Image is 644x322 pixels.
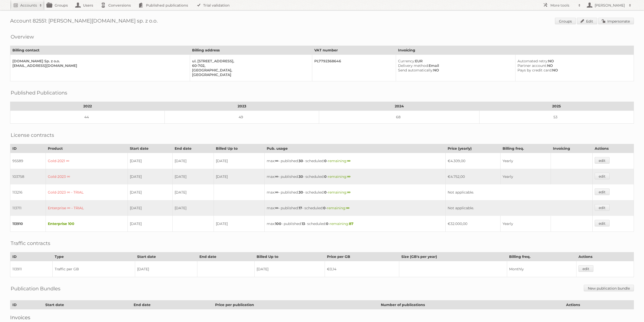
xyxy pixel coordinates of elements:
[43,300,132,309] th: Start date
[255,252,325,261] th: Billed Up to
[347,174,350,179] strong: ∞
[577,18,597,24] a: Edit
[10,261,53,277] td: 113911
[214,144,264,153] th: Billed Up to
[128,153,173,169] td: [DATE]
[192,63,308,68] div: 60-702,
[190,46,312,55] th: Billing address
[275,190,278,195] strong: ∞
[173,153,214,169] td: [DATE]
[347,159,350,163] strong: ∞
[578,265,593,272] a: edit
[11,33,34,41] h2: Overview
[128,216,173,232] td: [DATE]
[501,169,551,184] td: Yearly
[10,200,46,216] td: 113711
[517,68,552,72] span: Pays by credit card:
[445,216,501,232] td: €32.000,00
[214,153,264,169] td: [DATE]
[299,159,303,163] strong: 30
[173,184,214,200] td: [DATE]
[192,59,308,63] div: ul. [STREET_ADDRESS],
[53,261,135,277] td: Traffic per GB
[10,153,46,169] td: 95589
[325,252,399,261] th: Price per GB
[445,200,592,216] td: Not applicable.
[20,3,37,8] h2: Accounts
[10,144,46,153] th: ID
[595,173,610,179] a: edit
[593,3,626,8] h2: [PERSON_NAME]
[507,261,576,277] td: Monthly
[275,206,278,210] strong: ∞
[46,184,128,200] td: Gold-2023 ∞ - TRIAL
[275,159,278,163] strong: ∞
[135,261,197,277] td: [DATE]
[11,285,60,292] h2: Publication Bundles
[10,169,46,184] td: 103758
[46,169,128,184] td: Gold-2023 ∞
[517,63,547,68] span: Partner account:
[173,169,214,184] td: [DATE]
[328,190,350,195] span: remaining:
[173,200,214,216] td: [DATE]
[11,131,54,139] h2: License contracts
[501,216,551,232] td: Yearly
[131,300,213,309] th: End date
[324,190,327,195] strong: 0
[264,169,445,184] td: max: - published: - scheduled: -
[46,200,128,216] td: Enterprise ∞ - TRIAL
[398,68,511,72] div: NO
[11,239,50,247] h2: Traffic contracts
[128,184,173,200] td: [DATE]
[507,252,576,261] th: Billing freq.
[10,314,634,320] h2: Invoices
[595,157,610,164] a: edit
[10,102,165,111] th: 2022
[398,59,415,63] span: Currency:
[445,169,501,184] td: €4.752,00
[299,206,302,210] strong: 17
[128,200,173,216] td: [DATE]
[326,221,328,226] strong: 0
[517,59,548,63] span: Automated retry:
[330,221,354,226] span: remaining:
[564,300,634,309] th: Actions
[555,18,576,24] a: Groups
[299,190,303,195] strong: 30
[46,144,128,153] th: Product
[323,206,326,210] strong: 0
[319,111,480,124] td: 68
[12,63,186,68] div: [EMAIL_ADDRESS][DOMAIN_NAME]
[328,174,350,179] span: remaining:
[302,221,305,226] strong: 13
[135,252,197,261] th: Start date
[398,68,433,72] span: Send automatically:
[275,221,281,226] strong: 100
[46,153,128,169] td: Gold-2021 ∞
[324,174,327,179] strong: 0
[192,68,308,72] div: [GEOGRAPHIC_DATA],
[173,144,214,153] th: End date
[398,59,511,63] div: EUR
[398,63,511,68] div: Email
[501,144,551,153] th: Billing freq.
[379,300,564,309] th: Number of publications
[501,153,551,169] td: Yearly
[10,111,165,124] td: 44
[595,220,610,226] a: edit
[11,89,67,97] h2: Published Publications
[10,46,190,55] th: Billing contact
[213,300,379,309] th: Price per publication
[264,153,445,169] td: max: - published: - scheduled: -
[192,72,308,77] div: [GEOGRAPHIC_DATA]
[517,63,630,68] div: NO
[10,18,634,25] h1: Account 82551: [PERSON_NAME][DOMAIN_NAME] sp. z o.o.
[165,102,319,111] th: 2023
[264,216,445,232] td: max: - published: - scheduled: -
[595,204,610,211] a: edit
[479,102,634,111] th: 2025
[214,216,264,232] td: [DATE]
[595,188,610,195] a: edit
[349,221,354,226] strong: 87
